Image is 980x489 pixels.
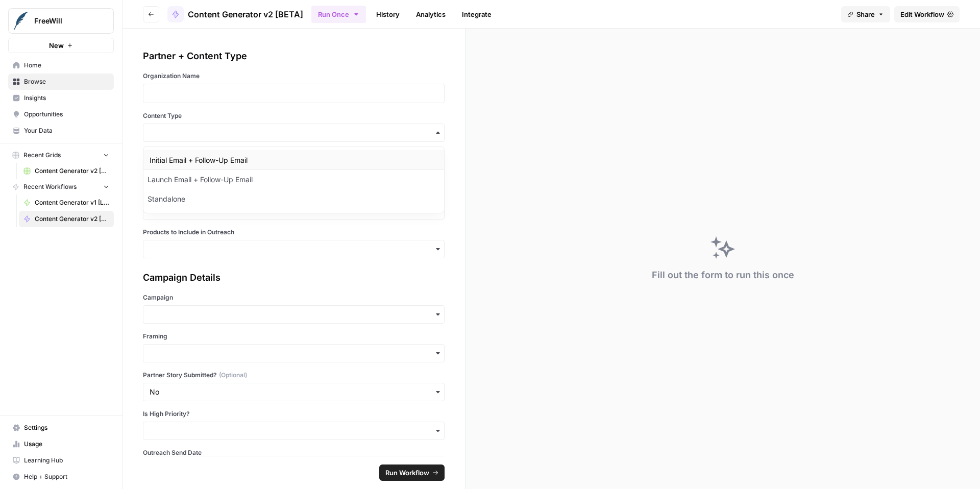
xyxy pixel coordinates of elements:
span: Run Workflow [385,468,429,478]
span: (Optional) [219,371,247,380]
button: Run Workflow [379,464,445,481]
button: New [8,38,114,53]
button: Help + Support [8,469,114,485]
div: Fill out the form to run this once [652,268,794,282]
a: Your Data [8,123,114,139]
a: Usage [8,436,114,452]
span: Recent Workflows [23,182,77,191]
div: Standalone [143,189,444,209]
a: Analytics [410,6,452,22]
a: Learning Hub [8,452,114,469]
span: Recent Grids [23,151,61,160]
a: Content Generator v2 [DRAFT] Test [19,163,114,179]
span: Content Generator v1 [LIVE] [35,198,109,207]
a: Home [8,57,114,74]
button: Share [841,6,890,22]
span: Settings [24,423,109,432]
span: Content Generator v2 [BETA] [35,214,109,224]
label: Partner Story Submitted? [143,371,445,380]
button: Run Once [311,6,366,23]
span: Your Data [24,126,109,135]
span: Share [856,9,875,19]
label: Products to Include in Outreach [143,228,445,237]
img: FreeWill Logo [12,12,30,30]
button: Workspace: FreeWill [8,8,114,34]
span: Edit Workflow [900,9,944,19]
span: Content Generator v2 [BETA] [188,8,303,20]
a: Content Generator v2 [BETA] [167,6,303,22]
span: Usage [24,439,109,449]
span: Content Generator v2 [DRAFT] Test [35,166,109,176]
div: Partner + Content Type [143,49,445,63]
div: Launch Email + Follow-Up Email [143,170,444,189]
button: Recent Grids [8,148,114,163]
label: Is High Priority? [143,409,445,419]
a: Browse [8,74,114,90]
a: History [370,6,406,22]
span: Home [24,61,109,70]
span: Opportunities [24,110,109,119]
a: Settings [8,420,114,436]
label: Organization Name [143,71,445,81]
span: Help + Support [24,472,109,481]
a: Content Generator v1 [LIVE] [19,194,114,211]
label: Campaign [143,293,445,302]
span: Learning Hub [24,456,109,465]
div: Campaign Details [143,271,445,285]
button: Recent Workflows [8,179,114,194]
a: Integrate [456,6,498,22]
a: Opportunities [8,106,114,123]
a: Insights [8,90,114,106]
span: Browse [24,77,109,86]
span: Insights [24,93,109,103]
label: Outreach Send Date [143,448,445,457]
a: Content Generator v2 [BETA] [19,211,114,227]
label: Content Type [143,111,445,120]
span: FreeWill [34,16,96,26]
div: Initial Email + Follow-Up Email [143,151,444,170]
a: Edit Workflow [894,6,960,22]
span: New [49,40,64,51]
label: Framing [143,332,445,341]
input: No [150,387,438,397]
